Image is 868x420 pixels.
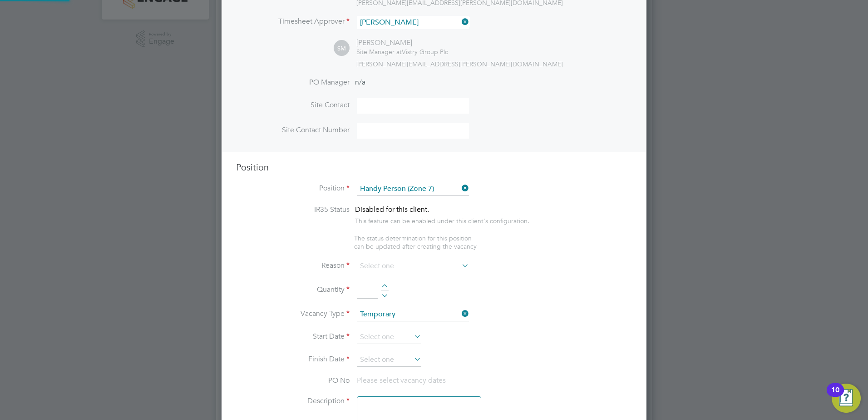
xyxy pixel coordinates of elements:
[334,40,350,56] span: SM
[357,16,469,29] input: Search for...
[357,182,469,196] input: Search for...
[236,125,350,135] label: Site Contact Number
[356,60,563,68] span: [PERSON_NAME][EMAIL_ADDRESS][PERSON_NAME][DOMAIN_NAME]
[236,17,350,26] label: Timesheet Approver
[236,332,350,341] label: Start Date
[236,396,350,406] label: Description
[354,234,477,250] span: The status determination for this position can be updated after creating the vacancy
[357,376,446,385] span: Please select vacancy dates
[236,205,350,215] label: IR35 Status
[831,390,839,402] div: 10
[355,78,365,87] span: n/a
[357,353,421,367] input: Select one
[236,355,350,364] label: Finish Date
[357,260,469,273] input: Select one
[832,384,861,413] button: Open Resource Center, 10 new notifications
[356,38,448,48] div: [PERSON_NAME]
[236,184,350,193] label: Position
[236,376,350,385] label: PO No
[236,285,350,295] label: Quantity
[236,161,632,173] h3: Position
[236,309,350,319] label: Vacancy Type
[357,330,421,344] input: Select one
[236,78,350,87] label: PO Manager
[236,261,350,270] label: Reason
[357,308,469,321] input: Select one
[236,100,350,110] label: Site Contact
[356,48,402,56] span: Site Manager at
[355,215,529,225] div: This feature can be enabled under this client's configuration.
[356,48,448,56] div: Vistry Group Plc
[355,205,429,214] span: Disabled for this client.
